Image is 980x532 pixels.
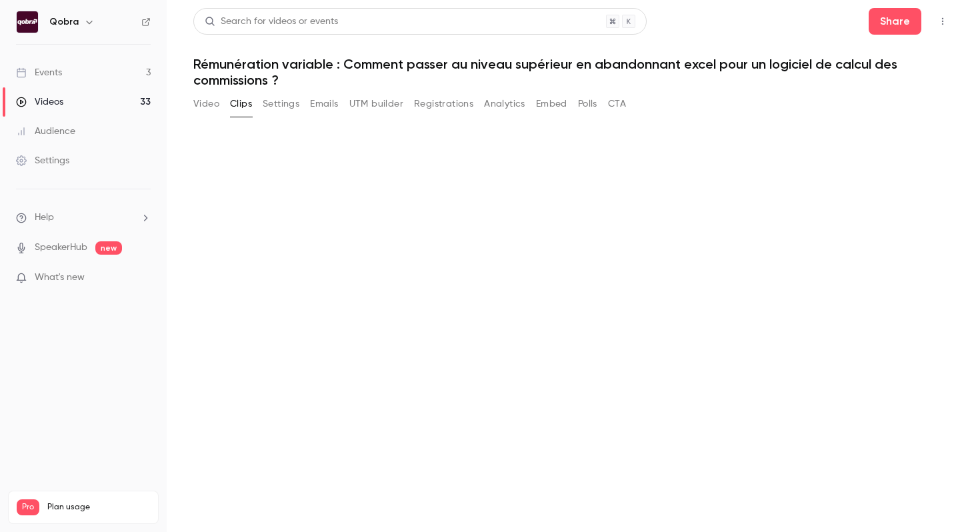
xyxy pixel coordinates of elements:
span: What's new [35,271,85,285]
h6: Qobra [49,15,79,29]
span: new [95,241,122,255]
span: Help [35,211,54,225]
button: Analytics [484,93,525,115]
span: Pro [17,499,39,515]
div: Settings [16,154,69,167]
li: help-dropdown-opener [16,211,151,225]
a: SpeakerHub [35,241,87,255]
button: Share [869,8,921,35]
button: Clips [230,93,252,115]
button: UTM builder [349,93,403,115]
button: Settings [263,93,299,115]
div: Events [16,66,62,79]
button: Top Bar Actions [932,11,953,32]
button: CTA [608,93,626,115]
button: Polls [578,93,597,115]
span: Plan usage [47,502,150,513]
button: Registrations [414,93,473,115]
div: Videos [16,95,63,109]
img: Qobra [17,11,38,33]
button: Embed [536,93,567,115]
h1: Rémunération variable : Comment passer au niveau supérieur en abandonnant excel pour un logiciel ... [193,56,953,88]
button: Video [193,93,219,115]
button: Emails [310,93,338,115]
div: Search for videos or events [205,15,338,29]
div: Audience [16,125,75,138]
